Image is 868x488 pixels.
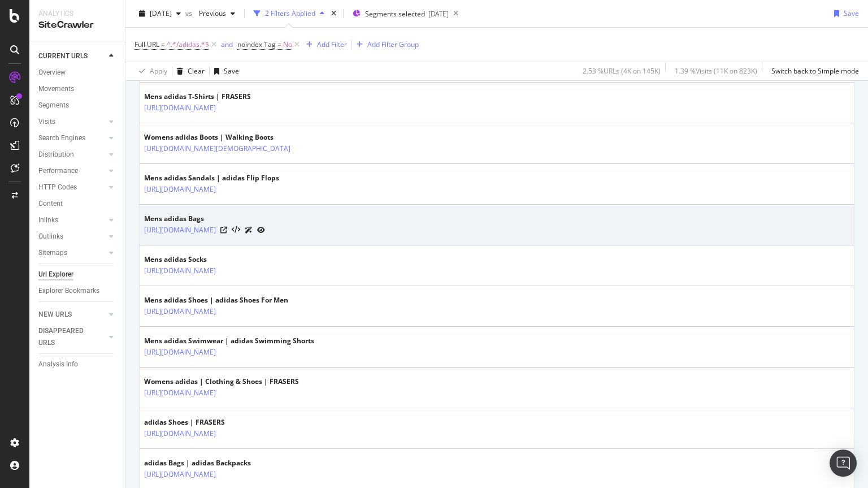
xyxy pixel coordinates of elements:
[38,325,96,349] div: DISAPPEARED URLS
[428,9,449,19] div: [DATE]
[283,37,292,53] span: No
[302,38,347,51] button: Add Filter
[265,8,315,18] div: 2 Filters Applied
[38,269,73,280] div: Url Explorer
[348,5,449,23] button: Segments selected[DATE]
[144,417,265,427] div: adidas Shoes | FRASERS
[144,143,290,154] a: [URL][DOMAIN_NAME][DEMOGRAPHIC_DATA]
[144,336,314,346] div: Mens adidas Swimwear | adidas Swimming Shorts
[317,40,347,49] div: Add Filter
[38,359,78,370] div: Analysis Info
[144,469,216,480] a: [URL][DOMAIN_NAME]
[583,66,661,76] div: 2.53 % URLs ( 4K on 145K )
[134,40,159,49] span: Full URL
[144,224,216,236] a: [URL][DOMAIN_NAME]
[365,9,425,19] span: Segments selected
[38,165,106,177] a: Performance
[144,377,299,387] div: Womens adidas | Clothing & Shoes | FRASERS
[220,227,227,234] a: Visit Online Page
[352,38,419,51] button: Add Filter Group
[144,254,265,265] div: Mens adidas Socks
[144,214,265,224] div: Mens adidas Bags
[38,359,117,370] a: Analysis Info
[167,37,209,53] span: ^.*/adidas.*$
[144,458,265,468] div: adidas Bags | adidas Backpacks
[38,325,106,349] a: DISAPPEARED URLS
[38,182,77,193] div: HTTP Codes
[38,198,117,210] a: Content
[144,132,340,142] div: Womens adidas Boots | Walking Boots
[38,50,106,62] a: CURRENT URLS
[249,5,329,23] button: 2 Filters Applied
[221,39,233,50] button: and
[172,62,205,80] button: Clear
[38,165,78,177] div: Performance
[38,231,63,243] div: Outlinks
[38,309,106,321] a: NEW URLS
[194,5,240,23] button: Previous
[144,347,216,358] a: [URL][DOMAIN_NAME]
[38,247,67,259] div: Sitemaps
[38,9,116,19] div: Analytics
[329,8,338,19] div: times
[144,306,216,317] a: [URL][DOMAIN_NAME]
[144,102,216,114] a: [URL][DOMAIN_NAME]
[144,295,288,305] div: Mens adidas Shoes | adidas Shoes For Men
[38,67,66,79] div: Overview
[830,5,859,23] button: Save
[144,387,216,399] a: [URL][DOMAIN_NAME]
[210,62,239,80] button: Save
[185,8,194,18] span: vs
[194,8,226,18] span: Previous
[257,224,265,236] a: URL Inspection
[38,100,117,111] a: Segments
[38,116,55,128] div: Visits
[830,450,857,477] div: Open Intercom Messenger
[38,214,106,226] a: Inlinks
[150,66,167,76] div: Apply
[38,116,106,128] a: Visits
[771,66,859,76] div: Switch back to Simple mode
[134,62,167,80] button: Apply
[188,66,205,76] div: Clear
[144,428,216,439] a: [URL][DOMAIN_NAME]
[38,132,106,144] a: Search Engines
[38,182,106,193] a: HTTP Codes
[38,132,85,144] div: Search Engines
[144,173,279,183] div: Mens adidas Sandals | adidas Flip Flops
[38,19,116,32] div: SiteCrawler
[38,149,106,161] a: Distribution
[232,226,240,234] button: View HTML Source
[38,309,72,321] div: NEW URLS
[150,8,172,18] span: 2025 Sep. 3rd
[161,40,165,49] span: =
[38,198,63,210] div: Content
[38,67,117,79] a: Overview
[144,265,216,277] a: [URL][DOMAIN_NAME]
[38,83,74,95] div: Movements
[221,40,233,49] div: and
[134,5,185,23] button: [DATE]
[245,224,253,236] a: AI Url Details
[224,66,239,76] div: Save
[277,40,281,49] span: =
[237,40,276,49] span: noindex Tag
[38,100,69,111] div: Segments
[38,269,117,280] a: Url Explorer
[38,231,106,243] a: Outlinks
[675,66,757,76] div: 1.39 % Visits ( 11K on 823K )
[38,149,74,161] div: Distribution
[38,285,99,297] div: Explorer Bookmarks
[38,214,58,226] div: Inlinks
[767,62,859,80] button: Switch back to Simple mode
[38,285,117,297] a: Explorer Bookmarks
[38,50,88,62] div: CURRENT URLS
[844,8,859,18] div: Save
[367,40,419,49] div: Add Filter Group
[38,247,106,259] a: Sitemaps
[144,184,216,195] a: [URL][DOMAIN_NAME]
[38,83,117,95] a: Movements
[144,92,265,102] div: Mens adidas T-Shirts | FRASERS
